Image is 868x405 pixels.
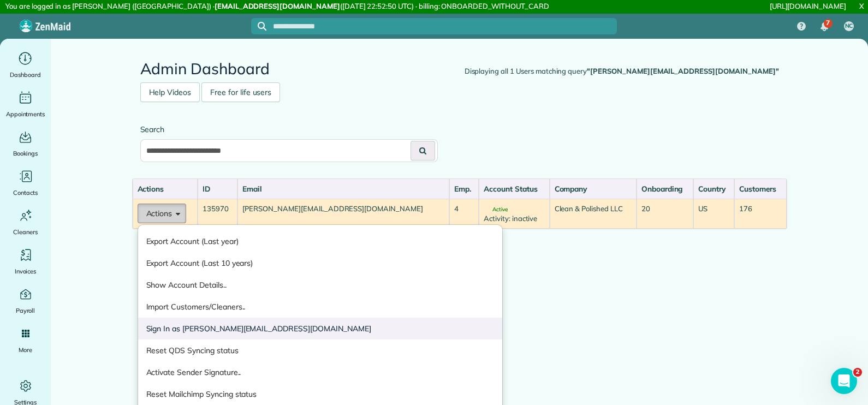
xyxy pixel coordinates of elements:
a: Sign In as [PERSON_NAME][EMAIL_ADDRESS][DOMAIN_NAME] [138,318,503,340]
iframe: Intercom live chat [831,368,857,394]
td: 4 [449,199,479,229]
a: Free for life users [201,82,280,102]
a: Export Account (Last year) [138,230,503,252]
div: Onboarding [641,183,688,194]
div: Emp. [454,183,474,194]
span: 7 [826,19,830,27]
div: Company [555,183,632,194]
td: 20 [637,199,693,229]
span: Dashboard [10,69,41,80]
div: Country [698,183,729,194]
div: Email [242,183,444,194]
strong: "[PERSON_NAME][EMAIL_ADDRESS][DOMAIN_NAME]" [587,67,778,75]
a: Appointments [4,89,46,120]
span: Contacts [13,187,38,198]
div: Displaying all 1 Users matching query [465,66,779,77]
button: Actions [138,204,187,223]
a: Import Customers/Cleaners.. [138,296,503,318]
td: [PERSON_NAME][EMAIL_ADDRESS][DOMAIN_NAME] [237,199,449,229]
a: Payroll [4,285,46,316]
div: 7 unread notifications [813,15,836,39]
h2: Admin Dashboard [140,61,779,78]
nav: Main [788,14,868,39]
a: Contacts [4,168,46,198]
strong: [EMAIL_ADDRESS][DOMAIN_NAME] [215,2,340,10]
td: 176 [734,199,786,229]
span: Appointments [6,109,45,120]
span: Active [484,207,508,212]
td: Clean & Polished LLC [550,199,637,229]
a: Export Account (Last 10 years) [138,252,503,274]
span: Payroll [16,305,35,316]
div: Account Status [484,183,544,194]
span: Cleaners [13,227,38,237]
td: 135970 [198,199,237,229]
a: Reset Mailchimp Syncing status [138,383,503,405]
a: Help Videos [140,82,200,102]
a: Invoices [4,246,46,277]
a: Dashboard [4,50,46,80]
a: Reset QDS Syncing status [138,340,503,361]
a: Cleaners [4,207,46,237]
span: NC [845,22,853,31]
td: US [693,199,734,229]
span: Invoices [15,266,37,277]
label: Search [140,124,438,135]
span: More [19,344,32,355]
span: 2 [853,368,862,377]
svg: Focus search [258,22,266,31]
button: Focus search [251,22,266,31]
a: Show Account Details.. [138,274,503,296]
a: Bookings [4,128,46,159]
div: Customers [739,183,781,194]
a: [URL][DOMAIN_NAME] [770,2,846,10]
div: Activity: inactive [484,213,544,224]
div: Actions [138,183,193,194]
span: Bookings [13,148,38,159]
a: Activate Sender Signature.. [138,361,503,383]
div: ID [203,183,233,194]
